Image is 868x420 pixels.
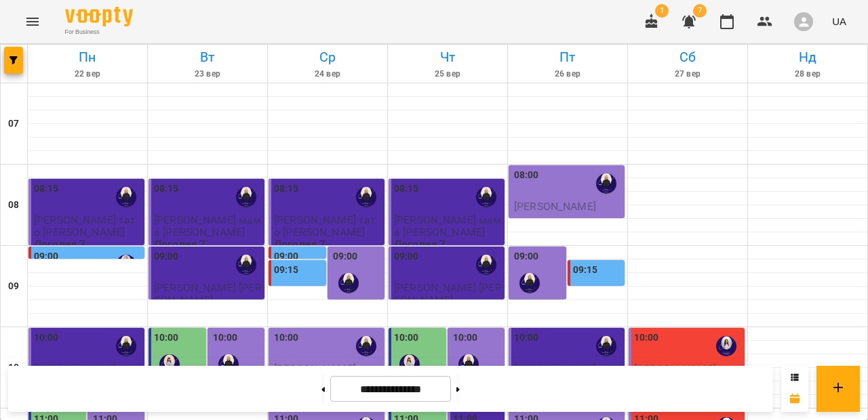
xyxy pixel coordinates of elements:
[8,198,19,213] h6: 08
[213,331,238,345] label: 10:00
[394,238,446,250] p: Логопед 7
[8,279,19,294] h6: 09
[634,331,659,345] label: 10:00
[116,336,136,356] img: Ольга Пальчиковська
[750,47,865,68] h6: Нд
[390,47,505,68] h6: Чт
[596,173,616,194] img: Ольга Пальчиковська
[832,14,846,28] span: UA
[34,182,59,196] label: 08:15
[514,299,563,359] span: [PERSON_NAME] мама [PERSON_NAME]
[150,68,265,81] h6: 23 вер
[30,47,145,68] h6: Пн
[519,273,540,293] img: Ольга Пальчиковська
[274,249,299,264] label: 09:00
[510,47,625,68] h6: Пт
[159,354,180,375] img: Олександра Лугова
[34,249,59,264] label: 09:00
[453,331,478,345] label: 10:00
[270,47,385,68] h6: Ср
[394,331,419,345] label: 10:00
[356,187,376,207] img: Ольга Пальчиковська
[630,68,745,81] h6: 27 вер
[630,47,745,68] h6: Сб
[394,182,419,196] label: 08:15
[154,238,205,250] p: Логопед 7
[476,255,496,275] img: Ольга Пальчиковська
[333,299,382,359] span: [PERSON_NAME] мама [PERSON_NAME]
[34,213,136,238] span: [PERSON_NAME] тато [PERSON_NAME]
[274,263,299,278] label: 09:15
[827,9,852,34] button: UA
[476,187,496,207] img: Ольга Пальчиковська
[693,4,707,18] span: 7
[274,213,376,238] span: [PERSON_NAME] тато [PERSON_NAME]
[154,331,179,345] label: 10:00
[154,182,179,196] label: 08:15
[514,168,539,183] label: 08:00
[270,68,385,81] h6: 24 вер
[236,187,256,207] img: Ольга Пальчиковська
[750,68,865,81] h6: 28 вер
[394,281,502,306] span: [PERSON_NAME] [PERSON_NAME]
[394,213,502,238] span: [PERSON_NAME] мама [PERSON_NAME]
[458,354,479,375] img: Ольга Пальчиковська
[333,249,358,264] label: 09:00
[274,331,299,345] label: 10:00
[150,47,265,68] h6: Вт
[510,68,625,81] h6: 26 вер
[236,255,256,275] img: Ольга Пальчиковська
[8,117,19,131] h6: 07
[394,249,419,264] label: 09:00
[34,238,85,250] p: Логопед 7
[34,331,59,345] label: 10:00
[514,331,539,345] label: 10:00
[116,255,136,275] img: Віталій Луговий
[716,336,736,356] img: Вікторія Басюк
[65,7,133,26] img: Voopty Logo
[274,238,325,250] p: Логопед 7
[399,354,420,375] img: Олександра Лугова
[16,5,49,38] button: Menu
[514,200,596,213] span: [PERSON_NAME]
[154,213,262,238] span: [PERSON_NAME] мама [PERSON_NAME]
[218,354,239,375] img: Ольга Пальчиковська
[596,336,616,356] img: Ольга Пальчиковська
[274,182,299,196] label: 08:15
[65,28,133,37] span: For Business
[655,4,669,18] span: 1
[154,249,179,264] label: 09:00
[573,263,598,278] label: 09:15
[338,273,359,293] img: Ольга Пальчиковська
[356,336,376,356] img: Ольга Пальчиковська
[390,68,505,81] h6: 25 вер
[514,249,539,264] label: 09:00
[116,187,136,207] img: Ольга Пальчиковська
[154,281,262,306] span: [PERSON_NAME] [PERSON_NAME]
[30,68,145,81] h6: 22 вер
